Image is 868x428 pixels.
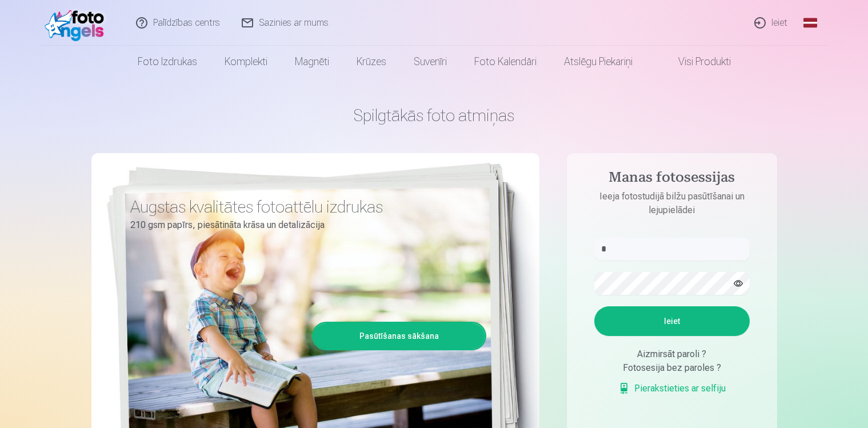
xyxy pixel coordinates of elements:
a: Atslēgu piekariņi [550,46,646,78]
a: Komplekti [211,46,281,78]
a: Visi produkti [646,46,745,78]
a: Foto izdrukas [124,46,211,78]
a: Pierakstieties ar selfiju [618,382,726,395]
img: /fa1 [45,5,110,41]
h4: Manas fotosessijas [583,169,761,190]
a: Magnēti [281,46,343,78]
a: Foto kalendāri [461,46,550,78]
button: Ieiet [594,306,750,336]
a: Krūzes [343,46,400,78]
h3: Augstas kvalitātes fotoattēlu izdrukas [130,197,478,217]
div: Fotosesija bez paroles ? [594,361,750,375]
div: Aizmirsāt paroli ? [594,347,750,361]
p: 210 gsm papīrs, piesātināta krāsa un detalizācija [130,217,478,233]
h1: Spilgtākās foto atmiņas [91,105,777,126]
a: Suvenīri [400,46,461,78]
p: Ieeja fotostudijā bilžu pasūtīšanai un lejupielādei [583,190,761,217]
a: Pasūtīšanas sākšana [314,323,485,349]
